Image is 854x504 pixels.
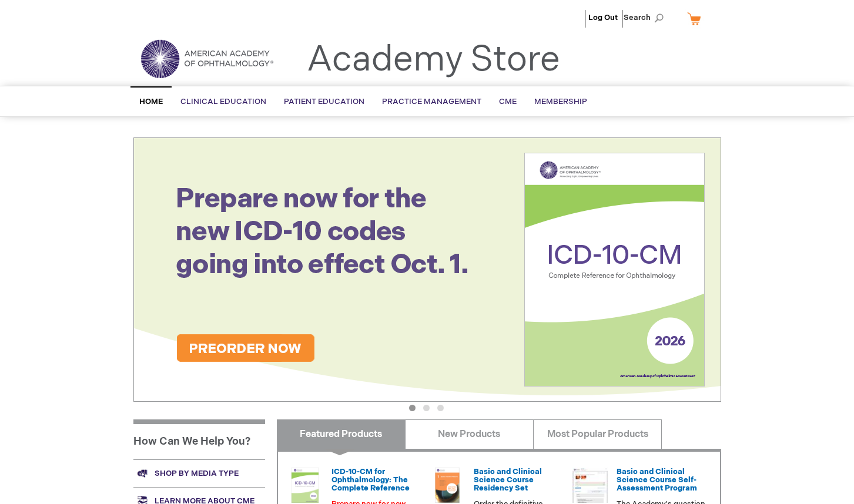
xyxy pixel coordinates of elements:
[405,419,534,449] a: New Products
[474,467,542,493] a: Basic and Clinical Science Course Residency Set
[499,97,517,106] span: CME
[617,467,697,493] a: Basic and Clinical Science Course Self-Assessment Program
[624,6,668,29] span: Search
[437,405,444,411] button: 3 of 3
[277,419,406,449] a: Featured Products
[409,405,416,411] button: 1 of 3
[284,97,364,106] span: Patient Education
[180,97,266,106] span: Clinical Education
[133,419,265,459] h1: How Can We Help You?
[287,468,323,503] img: 0120008u_42.png
[133,459,265,487] a: Shop by media type
[588,13,618,22] a: Log Out
[430,468,465,503] img: 02850963u_47.png
[533,419,662,449] a: Most Popular Products
[423,405,430,411] button: 2 of 3
[534,97,587,106] span: Membership
[572,468,608,503] img: bcscself_20.jpg
[331,467,410,493] a: ICD-10-CM for Ophthalmology: The Complete Reference
[382,97,481,106] span: Practice Management
[307,39,560,81] a: Academy Store
[139,97,163,106] span: Home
